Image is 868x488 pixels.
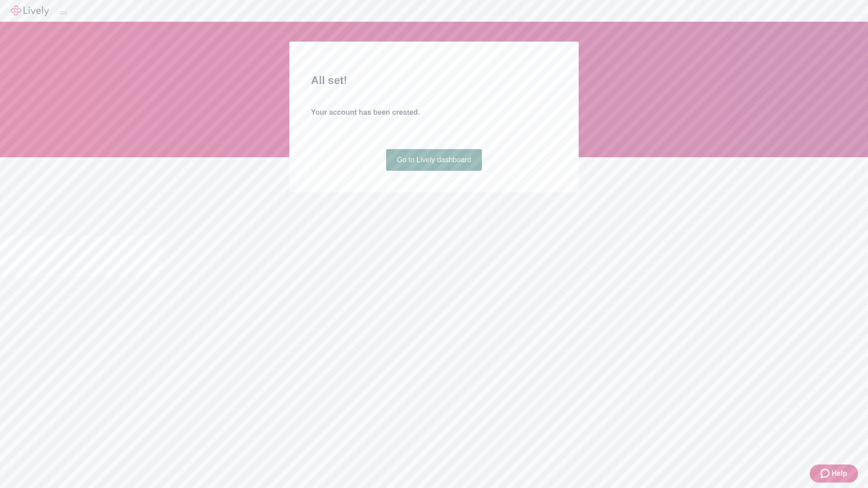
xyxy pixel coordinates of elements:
[831,468,847,479] span: Help
[11,5,49,16] img: Lively
[386,149,482,171] a: Go to Lively dashboard
[60,11,67,14] button: Log out
[311,72,557,89] h2: All set!
[311,107,557,118] h4: Your account has been created.
[810,465,858,483] button: Zendesk support iconHelp
[821,468,831,479] svg: Zendesk support icon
